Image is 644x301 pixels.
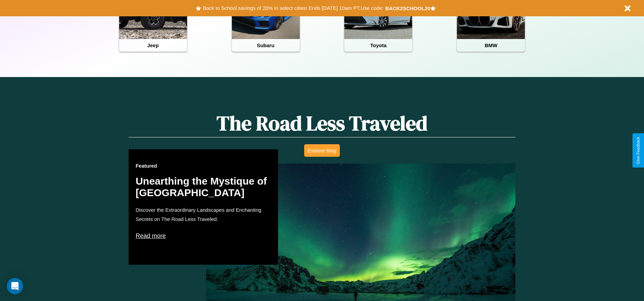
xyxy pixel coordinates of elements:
[135,163,271,169] h3: Featured
[636,137,641,164] div: Give Feedback
[385,5,430,11] b: BACK2SCHOOL20
[129,109,515,137] h1: The Road Less Traveled
[7,278,23,294] div: Open Intercom Messenger
[344,39,412,52] h4: Toyota
[457,39,525,52] h4: BMW
[232,39,300,52] h4: Subaru
[119,39,187,52] h4: Jeep
[304,144,340,157] button: Explore Blog
[201,3,385,13] button: Back to School savings of 20% in select cities! Ends [DATE] 10am PT.Use code:
[135,205,271,224] p: Discover the Extraordinary Landscapes and Enchanting Secrets on The Road Less Traveled.
[135,230,271,241] p: Read more
[135,175,271,199] h2: Unearthing the Mystique of [GEOGRAPHIC_DATA]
